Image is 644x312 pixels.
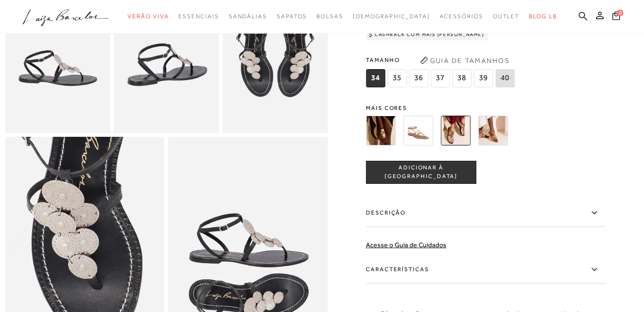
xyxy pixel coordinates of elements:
[617,10,623,16] span: 0
[366,69,385,87] span: 34
[387,69,407,87] span: 35
[229,13,267,20] span: Sandálias
[178,13,219,20] span: Essenciais
[128,8,169,25] a: categoryNavScreenReaderText
[366,241,446,249] a: Acesse o Guia de Cuidados
[366,53,517,67] span: Tamanho
[366,256,606,284] label: Características
[316,13,343,20] span: Bolsas
[431,69,450,87] span: 37
[403,116,433,145] img: RASTEIRA DE DEDO EM COURO CARAMELO COM APLICAÇÕES METALIZADAS
[409,69,428,87] span: 36
[277,13,307,20] span: Sapatos
[478,116,508,145] img: RASTEIRA DE DEDO METALIZADA OURO COM APLICAÇÕES METALIZADAS
[495,69,515,87] span: 40
[493,13,520,20] span: Outlet
[609,11,623,24] button: 0
[366,164,476,181] span: ADICIONAR À [GEOGRAPHIC_DATA]
[353,13,430,20] span: [DEMOGRAPHIC_DATA]
[440,13,483,20] span: Acessórios
[474,69,493,87] span: 39
[452,69,471,87] span: 38
[229,8,267,25] a: categoryNavScreenReaderText
[366,161,476,184] button: ADICIONAR À [GEOGRAPHIC_DATA]
[440,8,483,25] a: categoryNavScreenReaderText
[366,116,396,145] img: RASTEIRA DE DEDO EM COURO CAFÉ COM APLICAÇÕES METALIZADAS
[529,13,557,20] span: BLOG LB
[417,53,513,68] button: Guia de Tamanhos
[353,8,430,25] a: noSubCategoriesText
[529,8,557,25] a: BLOG LB
[178,8,219,25] a: categoryNavScreenReaderText
[316,8,343,25] a: categoryNavScreenReaderText
[366,105,606,111] span: Mais cores
[366,29,488,40] div: Cashback com Mais [PERSON_NAME]
[493,8,520,25] a: categoryNavScreenReaderText
[128,13,169,20] span: Verão Viva
[277,8,307,25] a: categoryNavScreenReaderText
[441,116,470,145] img: RASTEIRA DE DEDO EM COURO PRETO COM APLICAÇÕES METALIZADAS
[366,199,606,227] label: Descrição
